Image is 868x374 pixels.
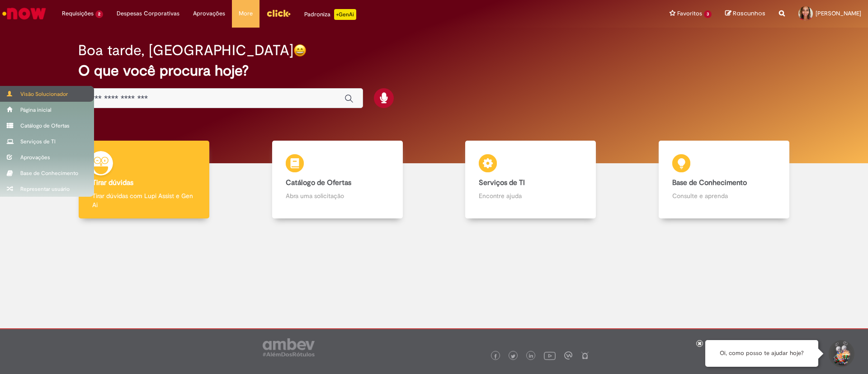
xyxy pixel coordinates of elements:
[705,340,818,367] div: Oi, como posso te ajudar hoje?
[47,141,241,219] a: Tirar dúvidas Tirar dúvidas com Lupi Assist e Gen Ai
[95,10,103,18] span: 2
[334,9,356,20] p: +GenAi
[241,141,434,219] a: Catálogo de Ofertas Abra uma solicitação
[544,350,556,361] img: logo_footer_youtube.png
[263,338,315,356] img: logo_footer_ambev_rotulo_gray.png
[239,9,253,18] span: More
[511,354,515,359] img: logo_footer_twitter.png
[733,9,765,18] span: Rascunhos
[479,191,582,200] p: Encontre ajuda
[286,191,389,200] p: Abra uma solicitação
[704,10,712,18] span: 3
[286,178,351,187] b: Catálogo de Ofertas
[293,44,307,57] img: happy-face.png
[479,178,525,187] b: Serviços de TI
[581,351,589,360] img: logo_footer_naosei.png
[434,141,627,219] a: Serviços de TI Encontre ajuda
[564,351,572,360] img: logo_footer_workplace.png
[92,178,133,187] b: Tirar dúvidas
[827,340,854,367] button: Iniciar Conversa de Suporte
[117,9,179,18] span: Despesas Corporativas
[672,178,747,187] b: Base de Conhecimento
[92,191,196,209] p: Tirar dúvidas com Lupi Assist e Gen Ai
[304,9,356,20] div: Padroniza
[62,9,94,18] span: Requisições
[78,63,790,79] h2: O que você procura hoje?
[725,9,765,18] a: Rascunhos
[672,191,776,200] p: Consulte e aprenda
[627,141,821,219] a: Base de Conhecimento Consulte e aprenda
[677,9,702,18] span: Favoritos
[1,5,47,23] img: ServiceNow
[78,43,293,58] h2: Boa tarde, [GEOGRAPHIC_DATA]
[193,9,225,18] span: Aprovações
[266,6,291,20] img: click_logo_yellow_360x200.png
[816,9,861,17] span: [PERSON_NAME]
[493,354,498,359] img: logo_footer_facebook.png
[529,354,533,359] img: logo_footer_linkedin.png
